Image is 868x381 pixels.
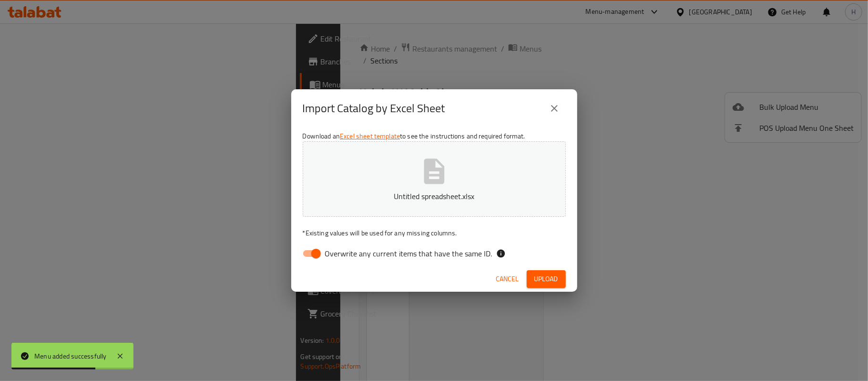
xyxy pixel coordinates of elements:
[340,130,400,142] a: Excel sheet template
[527,270,566,288] button: Upload
[496,273,519,285] span: Cancel
[34,351,107,361] div: Menu added successfully
[543,97,566,120] button: close
[303,101,445,116] h2: Import Catalog by Excel Sheet
[496,249,506,258] svg: If the overwrite option isn't selected, then the items that match an existing ID will be ignored ...
[492,270,523,288] button: Cancel
[534,273,558,285] span: Upload
[325,248,492,259] span: Overwrite any current items that have the same ID.
[303,141,566,217] button: Untitled spreadsheet.xlsx
[303,228,566,238] p: Existing values will be used for any missing columns.
[317,190,551,202] p: Untitled spreadsheet.xlsx
[291,127,577,266] div: Download an to see the instructions and required format.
